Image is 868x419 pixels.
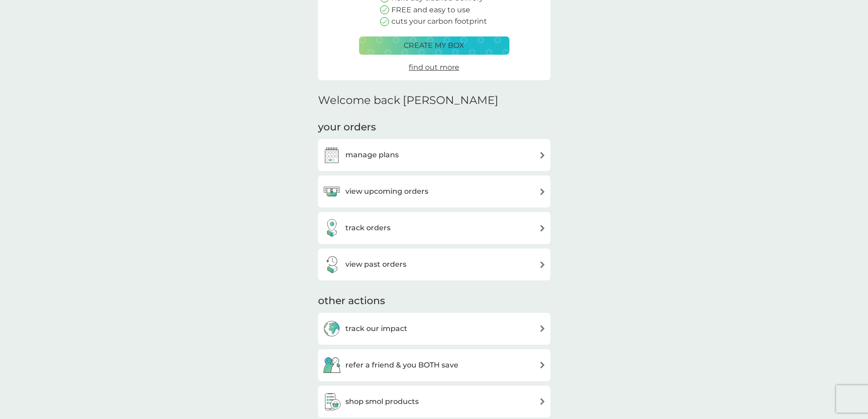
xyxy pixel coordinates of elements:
button: create my box [359,36,509,55]
p: create my box [404,40,464,52]
img: arrow right [539,261,546,268]
h3: manage plans [345,149,399,161]
h3: track orders [345,222,390,234]
img: arrow right [539,188,546,195]
img: arrow right [539,152,546,159]
p: FREE and easy to use [391,4,470,16]
span: find out more [409,63,459,72]
img: arrow right [539,225,546,232]
h3: view upcoming orders [345,186,428,197]
h3: shop smol products [345,396,419,408]
h3: other actions [318,294,385,308]
a: find out more [409,62,459,73]
h3: refer a friend & you BOTH save [345,359,458,371]
img: arrow right [539,362,546,368]
h3: your orders [318,120,376,134]
h3: track our impact [345,323,407,335]
p: cuts your carbon footprint [391,16,487,27]
img: arrow right [539,325,546,332]
h3: view past orders [345,259,406,270]
h2: Welcome back [PERSON_NAME] [318,94,498,107]
img: arrow right [539,398,546,405]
